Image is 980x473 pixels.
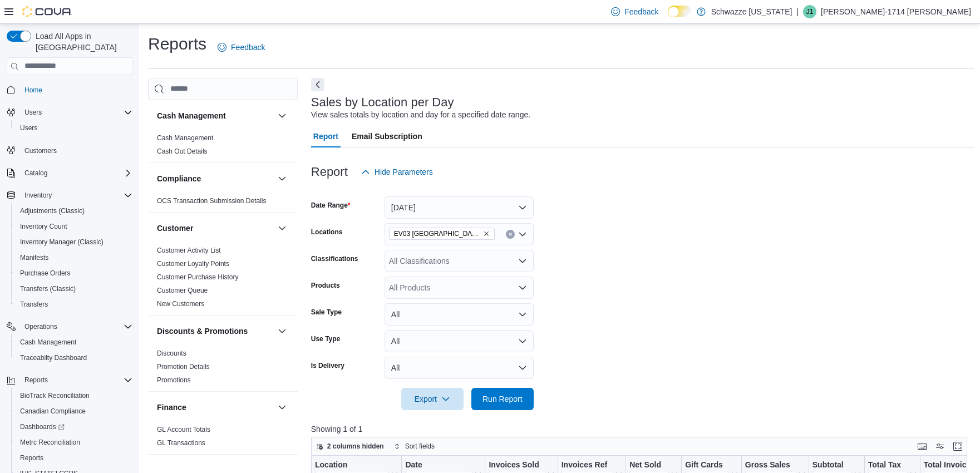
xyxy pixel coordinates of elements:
[16,121,42,135] a: Users
[157,134,213,142] a: Cash Management
[11,450,137,466] button: Reports
[629,460,669,470] div: Net Sold
[24,146,57,155] span: Customers
[157,260,229,268] a: Customer Loyalty Points
[16,267,132,280] span: Purchase Orders
[16,351,91,364] a: Traceabilty Dashboard
[20,144,132,157] span: Customers
[390,440,439,453] button: Sort fields
[16,204,89,218] a: Adjustments (Classic)
[394,228,481,239] span: EV03 [GEOGRAPHIC_DATA]
[157,362,210,371] span: Promotion Details
[915,440,929,453] button: Keyboard shortcuts
[385,357,534,379] button: All
[327,442,384,451] span: 2 columns hidden
[157,173,273,184] button: Compliance
[157,426,210,433] a: GL Account Totals
[20,189,56,202] button: Inventory
[311,109,530,121] div: View sales totals by location and day for a specified date range.
[31,31,132,53] span: Load All Apps in [GEOGRAPHIC_DATA]
[148,423,298,454] div: Finance
[315,460,389,470] div: Location
[20,373,132,387] span: Reports
[821,5,971,18] p: [PERSON_NAME]-1714 [PERSON_NAME]
[483,230,490,237] button: Remove EV03 West Central from selection in this group
[16,204,132,218] span: Adjustments (Classic)
[16,235,108,249] a: Inventory Manager (Classic)
[471,388,534,410] button: Run Report
[11,388,137,403] button: BioTrack Reconciliation
[16,220,132,233] span: Inventory Count
[20,391,90,400] span: BioTrack Reconciliation
[311,423,974,435] p: Showing 1 of 1
[311,361,344,370] label: Is Delivery
[812,460,852,470] div: Subtotal
[607,1,663,23] a: Feedback
[518,257,527,265] button: Open list of options
[157,300,204,308] a: New Customers
[11,297,137,312] button: Transfers
[20,438,80,447] span: Metrc Reconciliation
[11,120,137,136] button: Users
[745,460,796,470] div: Gross Sales
[668,6,691,17] input: Dark Mode
[385,303,534,326] button: All
[24,376,48,385] span: Reports
[16,298,132,311] span: Transfers
[16,251,132,264] span: Manifests
[20,222,67,231] span: Inventory Count
[311,201,351,210] label: Date Range
[16,282,132,295] span: Transfers (Classic)
[313,125,338,147] span: Report
[20,238,104,247] span: Inventory Manager (Classic)
[157,147,208,155] a: Cash Out Details
[2,105,137,120] button: Users
[20,284,76,293] span: Transfers (Classic)
[11,234,137,250] button: Inventory Manager (Classic)
[11,281,137,297] button: Transfers (Classic)
[2,319,137,334] button: Operations
[389,228,495,240] span: EV03 West Central
[16,405,132,418] span: Canadian Compliance
[401,388,464,410] button: Export
[157,349,186,358] span: Discounts
[311,254,358,263] label: Classifications
[157,376,191,384] a: Promotions
[20,144,61,157] a: Customers
[311,165,348,179] h3: Report
[20,83,132,97] span: Home
[16,220,72,233] a: Inventory Count
[20,320,132,333] span: Operations
[2,188,137,203] button: Inventory
[933,440,947,453] button: Display options
[561,460,613,470] div: Invoices Ref
[157,110,226,121] h3: Cash Management
[2,82,137,98] button: Home
[148,131,298,162] div: Cash Management
[16,389,132,402] span: BioTrack Reconciliation
[20,407,86,416] span: Canadian Compliance
[157,402,186,413] h3: Finance
[20,253,48,262] span: Manifests
[157,196,267,205] span: OCS Transaction Submission Details
[24,86,42,95] span: Home
[20,269,71,278] span: Purchase Orders
[16,267,75,280] a: Purchase Orders
[16,389,94,402] a: BioTrack Reconciliation
[16,451,132,465] span: Reports
[16,121,132,135] span: Users
[20,189,132,202] span: Inventory
[20,373,52,387] button: Reports
[311,96,454,109] h3: Sales by Location per Day
[157,247,221,254] a: Customer Activity List
[20,166,132,180] span: Catalog
[352,125,422,147] span: Email Subscription
[157,326,273,337] button: Discounts & Promotions
[16,420,69,433] a: Dashboards
[806,5,814,18] span: J1
[157,287,208,294] a: Customer Queue
[11,334,137,350] button: Cash Management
